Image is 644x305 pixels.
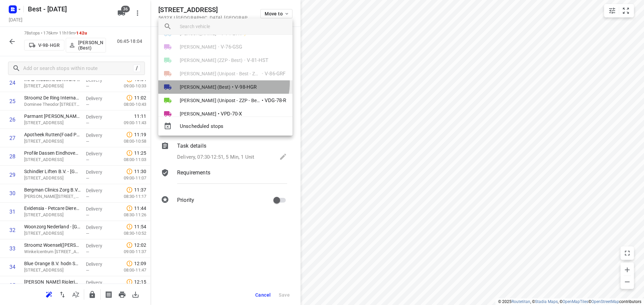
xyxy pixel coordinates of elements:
span: • [232,83,233,91]
span: VDG-78-R [265,97,286,104]
span: [PERSON_NAME] (Best) [180,84,230,90]
span: • [218,110,219,118]
div: Search [158,18,180,34]
span: V-98-HGR [235,83,257,91]
span: • [262,96,263,104]
span: [PERSON_NAME] [180,110,216,117]
input: search vehicle [180,21,287,31]
span: VPD-70-X [221,110,242,118]
span: [PERSON_NAME] (Unipost - ZZP - Best) [180,97,260,104]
